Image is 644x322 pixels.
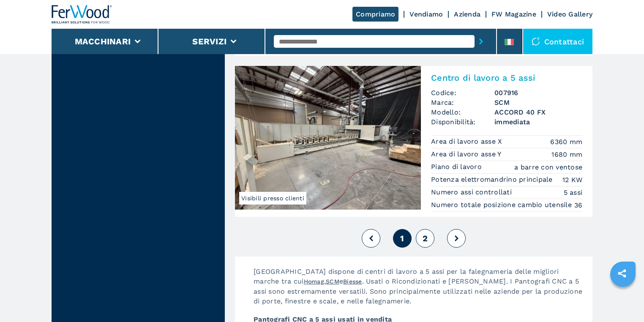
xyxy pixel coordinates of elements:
p: Potenza elettromandrino principale [431,175,555,184]
h2: Centro di lavoro a 5 assi [431,73,582,83]
a: Vendiamo [409,10,443,18]
a: Video Gallery [547,10,592,18]
em: 6360 mm [550,137,582,147]
span: Visibili presso clienti [239,192,306,205]
button: 2 [416,229,434,248]
button: submit-button [475,32,488,51]
a: Homag [304,278,324,285]
span: Modello: [431,107,494,117]
em: 1680 mm [551,150,582,159]
button: Servizi [192,36,226,46]
span: 1 [400,233,404,243]
p: [GEOGRAPHIC_DATA] dispone di centri di lavoro a 5 assi per la falegnameria delle migliori marche ... [245,267,592,314]
a: sharethis [611,263,633,284]
p: Numero totale posizione cambio utensile [431,200,574,210]
em: 12 KW [562,175,582,185]
p: Piano di lavoro [431,162,484,172]
a: FW Magazine [491,10,536,18]
h3: 007916 [494,88,582,98]
p: Area di lavoro asse X [431,137,505,146]
em: 36 [574,200,583,210]
iframe: Chat [608,284,638,316]
a: Biesse [343,278,362,285]
span: immediata [494,117,582,127]
p: Area di lavoro asse Y [431,150,504,159]
em: 5 assi [564,188,583,197]
button: Macchinari [75,36,131,46]
span: Disponibilità: [431,117,494,127]
img: Centro di lavoro a 5 assi SCM ACCORD 40 FX [235,66,421,210]
h3: SCM [494,98,582,107]
a: Compriamo [352,7,398,22]
span: Codice: [431,88,494,98]
h3: ACCORD 40 FX [494,107,582,117]
img: Ferwood [52,5,112,24]
div: Contattaci [523,29,593,54]
span: Marca: [431,98,494,107]
a: Centro di lavoro a 5 assi SCM ACCORD 40 FXVisibili presso clientiCentro di lavoro a 5 assiCodice:... [235,66,592,217]
em: a barre con ventose [514,162,582,172]
button: 1 [393,229,412,248]
img: Contattaci [532,37,540,46]
span: 2 [423,233,428,243]
a: SCM [326,278,339,285]
p: Numero assi controllati [431,188,514,197]
a: Azienda [454,10,480,18]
